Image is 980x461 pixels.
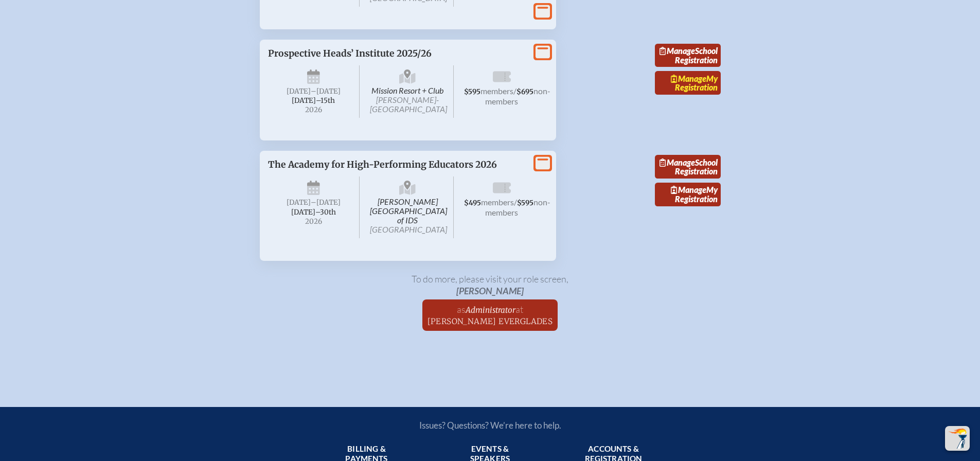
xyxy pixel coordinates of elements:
[517,199,533,207] span: $595
[362,176,454,238] span: [PERSON_NAME][GEOGRAPHIC_DATA] of IDS
[480,86,513,96] span: members
[947,428,968,449] img: To the top
[457,304,466,315] span: as
[660,157,695,167] span: Manage
[276,218,351,225] span: 2026
[370,224,447,234] span: [GEOGRAPHIC_DATA]
[513,86,516,96] span: /
[655,44,721,67] a: ManageSchool Registration
[311,87,341,96] span: –[DATE]
[291,208,336,217] span: [DATE]–⁠30th
[655,155,721,179] a: ManageSchool Registration
[276,106,351,114] span: 2026
[464,199,481,207] span: $495
[485,86,550,106] span: non-members
[516,87,533,96] span: $695
[268,48,432,59] span: Prospective Heads’ Institute 2025/26
[423,299,557,331] a: asAdministratorat[PERSON_NAME] Everglades
[309,420,671,431] p: Issues? Questions? We’re here to help.
[464,87,480,96] span: $595
[260,273,721,296] p: To do more, please visit your role screen ,
[456,285,524,296] span: [PERSON_NAME]
[481,197,514,207] span: members
[287,198,311,207] span: [DATE]
[287,87,311,96] span: [DATE]
[660,46,695,56] span: Manage
[514,197,517,207] span: /
[655,71,721,95] a: ManageMy Registration
[485,197,550,217] span: non-members
[466,305,515,315] span: Administrator
[671,74,706,83] span: Manage
[362,65,454,118] span: Mission Resort + Club
[671,185,706,194] span: Manage
[311,198,341,207] span: –[DATE]
[945,426,970,451] button: Scroll Top
[370,95,447,114] span: [PERSON_NAME]-[GEOGRAPHIC_DATA]
[268,159,497,170] span: The Academy for High-Performing Educators 2026
[515,304,523,315] span: at
[292,96,335,105] span: [DATE]–⁠15th
[655,183,721,206] a: ManageMy Registration
[427,316,553,326] span: [PERSON_NAME] Everglades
